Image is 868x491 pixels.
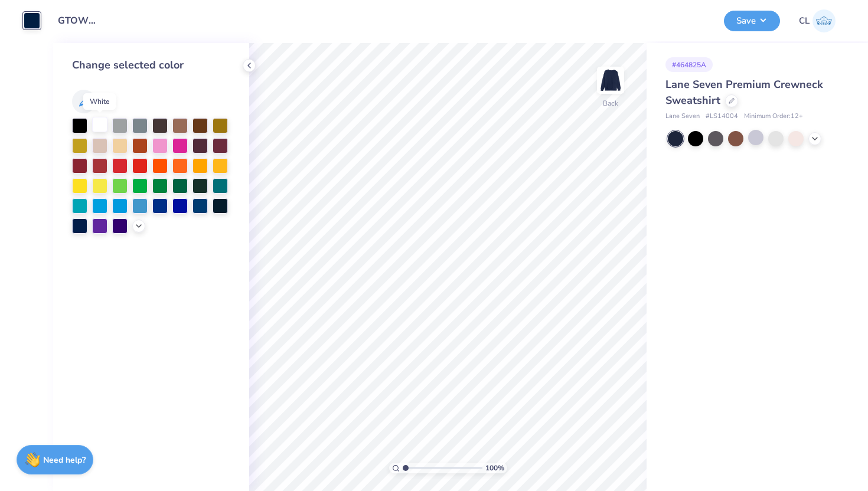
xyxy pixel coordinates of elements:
span: Lane Seven Premium Crewneck Sweatshirt [665,77,823,107]
span: 100 % [485,463,504,473]
span: Lane Seven [665,112,700,122]
input: Untitled Design [49,9,107,32]
div: White [83,93,116,110]
strong: Need help? [43,454,86,466]
img: Back [599,68,622,92]
a: CL [799,9,836,32]
span: Minimum Order: 12 + [744,112,803,122]
span: CL [799,14,810,28]
img: Cate Latour [812,9,836,32]
div: Change selected color [72,57,230,73]
div: # 464825A [665,57,713,72]
button: Save [724,11,780,31]
span: # LS14004 [706,112,738,122]
div: Back [603,98,618,109]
